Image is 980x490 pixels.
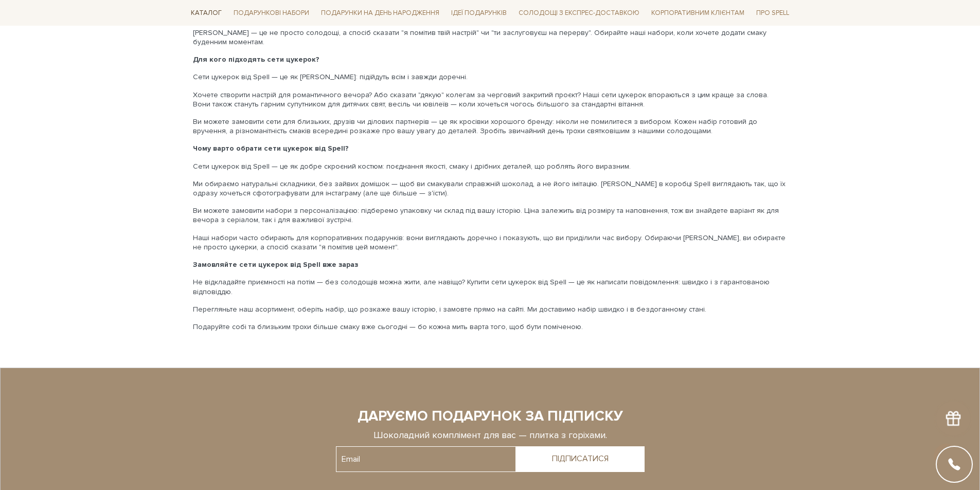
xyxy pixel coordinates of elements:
b: Замовляйте сети цукерок від Spell вже зараз [193,260,358,269]
p: Ви можете замовити набори з персоналізацією: підберемо упаковку чи склад під вашу історію. Ціна з... [193,206,788,225]
p: Ви можете замовити сети для близьких, друзів чи ділових партнерів — це як кросівки хорошого бренд... [193,117,788,136]
p: Хочете створити настрій для романтичного вечора? Або сказати "дякую" колегам за черговий закритий... [193,90,788,109]
span: Каталог [187,5,226,21]
span: Подарункові набори [229,5,313,21]
p: Перегляньте наш асортимент, оберіть набір, що розкаже вашу історію, і замовте прямо на сайті. Ми ... [193,305,788,314]
p: Подаруйте собі та близьким трохи більше смаку вже сьогодні — бо кожна мить варта того, щоб бути п... [193,322,788,332]
p: Не відкладайте приємності на потім — без солодощів можна жити, але навіщо? Купити сети цукерок ві... [193,278,788,296]
span: Ідеї подарунків [447,5,511,21]
p: Ми обираємо натуральні складники, без зайвих домішок — щоб ви смакували справжній шоколад, а не й... [193,179,788,198]
p: Сети цукерок від Spell — це як [PERSON_NAME]: підійдуть всім і завжди доречні. [193,72,788,82]
a: Корпоративним клієнтам [647,4,749,22]
p: Сети цукерок від Spell — це як добре скроєний костюм: поєднання якості, смаку і дрібних деталей, ... [193,162,788,171]
a: Солодощі з експрес-доставкою [514,4,644,22]
p: [PERSON_NAME] — це не просто солодощі, а спосіб сказати "я помітив твій настрій" чи "ти заслугову... [193,28,788,47]
span: Подарунки на День народження [317,5,443,21]
b: Для кого підходять сети цукерок? [193,55,319,64]
span: Про Spell [752,5,793,21]
b: Чому варто обрати сети цукерок від Spell? [193,144,349,153]
p: Наші набори часто обирають для корпоративних подарунків: вони виглядають доречно і показують, що ... [193,233,788,252]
